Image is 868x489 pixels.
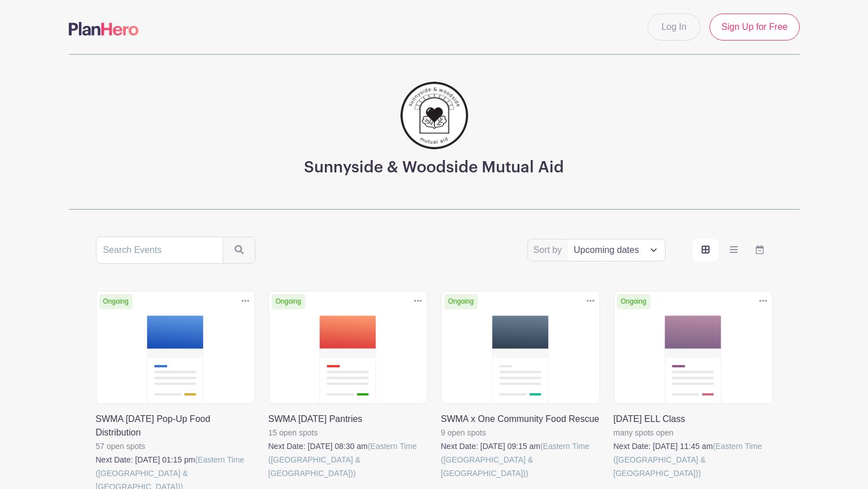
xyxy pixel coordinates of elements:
img: 256.png [400,82,468,149]
a: Log In [647,14,700,41]
input: Search Events [96,237,223,264]
label: Sort by [534,243,566,257]
img: logo-507f7623f17ff9eddc593b1ce0a138ce2505c220e1c5a4e2b4648c50719b7d32.svg [69,22,139,35]
h3: Sunnyside & Woodside Mutual Aid [304,158,564,177]
div: order and view [693,239,773,261]
a: Sign Up for Free [710,14,799,41]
